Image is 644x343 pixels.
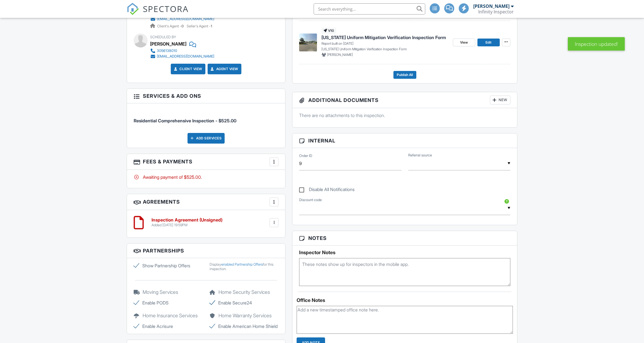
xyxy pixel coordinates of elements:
[473,3,510,9] div: [PERSON_NAME]
[299,187,355,194] label: Disable All Notifications
[134,118,236,123] span: Residential Comprehensive Inspection - $525.00
[210,262,279,271] div: Display for this inspection.
[157,49,177,53] div: 3056138010
[292,134,517,148] h3: Internal
[143,3,189,15] span: SPECTORA
[134,174,278,180] div: Awaiting payment of $525.00.
[134,323,203,330] label: Enable Acrisure
[150,35,176,39] span: Scheduled By
[134,289,203,295] h5: Moving Services
[152,218,222,223] h6: Inspection Agreement (Unsigned)
[157,24,184,28] span: Client's Agent -
[210,299,279,306] label: Enable Secure24
[299,112,510,118] p: There are no attachments to this inspection.
[478,9,514,15] div: Infinity Inspector
[297,297,513,303] div: Office Notes
[134,262,203,269] label: Show Partnership Offers
[134,313,203,318] h5: Home Insurance Services
[152,218,222,227] a: Inspection Agreement (Unsigned) Added [DATE] 19:59PM
[221,262,263,266] a: enabled Partnership Offers
[150,40,186,48] div: [PERSON_NAME]
[188,133,225,144] div: Add Services
[210,66,238,72] a: Agent View
[210,289,279,295] h5: Home Security Services
[127,154,285,170] h3: Fees & Payments
[292,231,517,246] h3: Notes
[292,92,517,108] h3: Additional Documents
[127,244,285,258] h3: Partnerships
[181,24,184,28] strong: 0
[127,8,189,19] a: SPECTORA
[127,3,139,15] img: The Best Home Inspection Software - Spectora
[299,250,510,255] h5: Inspector Notes
[127,194,285,210] h3: Agreements
[210,313,279,318] h5: Home Warranty Services
[173,66,202,72] a: Client View
[211,24,212,28] strong: 1
[152,223,222,227] div: Added [DATE] 19:59PM
[127,89,285,103] h3: Services & Add ons
[150,54,214,59] a: [EMAIL_ADDRESS][DOMAIN_NAME]
[408,153,432,158] label: Referral source
[299,197,322,203] label: Discount code
[134,108,278,128] li: Service: Residential Comprehensive Inspection
[134,299,203,306] label: Enable PODS
[187,24,212,28] span: Seller's Agent -
[568,37,625,51] div: Inspection updated!
[490,96,510,104] div: New
[314,3,425,15] input: Search everything...
[157,54,214,59] div: [EMAIL_ADDRESS][DOMAIN_NAME]
[150,48,214,54] a: 3056138010
[210,323,279,330] label: Enable American Home Shield
[299,153,312,158] label: Order ID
